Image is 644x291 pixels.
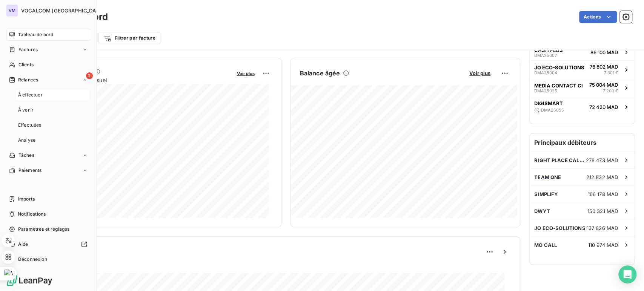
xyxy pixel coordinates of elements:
button: MEDIA CONTACT CIDMA2502575 004 MAD7 200 € [530,79,635,97]
span: Tâches [18,152,34,159]
span: 2 [86,72,93,79]
span: MEDIA CONTACT CI [534,83,583,89]
span: Voir plus [469,70,490,76]
span: Clients [18,61,34,68]
span: Factures [18,46,38,53]
button: Actions [579,11,617,23]
span: 7 200 € [603,88,618,94]
span: 278 473 MAD [586,157,618,163]
span: 72 420 MAD [589,104,618,110]
img: Logo LeanPay [6,274,53,286]
h6: Principaux débiteurs [530,133,635,152]
button: Voir plus [235,70,257,77]
span: Déconnexion [18,256,47,263]
span: Analyse [18,137,35,144]
a: Aide [6,238,90,250]
span: Relances [18,77,38,83]
span: DMA25055 [541,108,564,112]
span: 75 004 MAD [589,82,618,88]
span: 166 178 MAD [587,191,618,197]
button: Filtrer par facture [98,32,160,44]
span: DWYT [534,208,550,214]
div: VM [6,5,18,17]
div: Open Intercom Messenger [618,265,636,283]
span: À effectuer [18,92,43,98]
span: SIMPLIFY [534,191,558,197]
span: DMA25004 [534,70,557,75]
span: Imports [18,196,35,202]
span: Notifications [18,211,46,217]
span: 150 321 MAD [587,208,618,214]
span: Voir plus [237,71,255,76]
span: DIGISMART [534,100,563,106]
span: Chiffre d'affaires mensuel [43,76,232,84]
span: JO ECO-SOLUTIONS [534,225,585,231]
span: DMA25025 [534,89,557,93]
span: JO ECO-SOLUTIONS [534,64,584,70]
span: À venir [18,107,34,113]
span: Tableau de bord [18,31,53,38]
span: RIGHT PLACE CALL [GEOGRAPHIC_DATA] [534,157,586,163]
h6: Balance âgée [300,69,340,78]
button: JO ECO-SOLUTIONSDMA2500476 802 MAD7 301 € [530,60,635,79]
span: TEAM ONE [534,174,561,180]
span: Aide [18,241,28,248]
span: 137 826 MAD [586,225,618,231]
span: VOCALCOM [GEOGRAPHIC_DATA] [21,8,104,14]
button: CASH PLUSDMA2500786 100 MAD [530,44,635,60]
button: DIGISMARTDMA2505572 420 MAD [530,97,635,116]
span: Effectuées [18,122,41,129]
span: Paiements [18,167,41,174]
button: Voir plus [467,70,493,77]
span: MO CALL [534,242,557,248]
span: Paramètres et réglages [18,226,69,233]
span: 212 832 MAD [586,174,618,180]
span: 7 301 € [604,70,618,76]
span: DMA25007 [534,53,557,58]
span: 76 802 MAD [590,64,618,70]
span: 86 100 MAD [590,49,618,55]
span: 110 974 MAD [588,242,618,248]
